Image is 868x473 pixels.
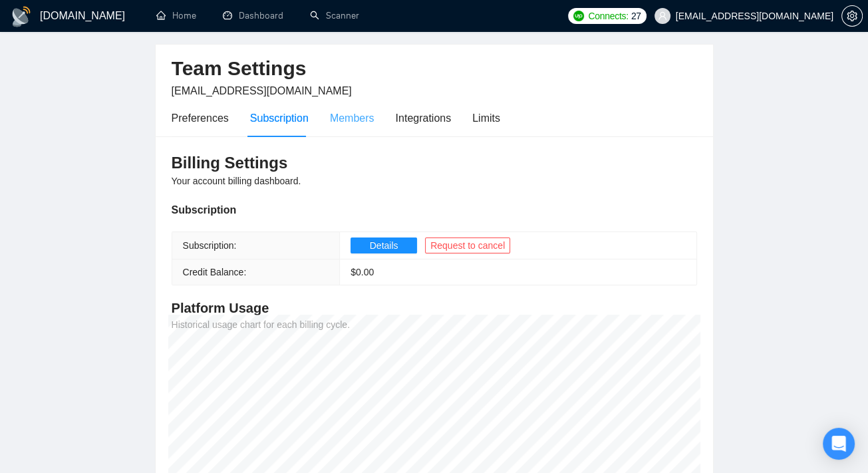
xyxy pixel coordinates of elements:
div: Subscription [172,202,697,218]
div: Members [330,110,374,126]
span: Subscription: [183,240,237,251]
button: setting [841,5,863,27]
a: searchScanner [310,10,359,21]
h3: Billing Settings [172,152,697,174]
a: dashboardDashboard [223,10,283,21]
span: 27 [631,9,641,23]
div: Limits [472,110,500,126]
button: Details [351,237,417,253]
span: Connects: [588,9,628,23]
div: Subscription [250,110,309,126]
span: [EMAIL_ADDRESS][DOMAIN_NAME] [172,85,352,96]
img: logo [11,6,32,27]
span: Request to cancel [430,238,505,253]
span: user [658,11,667,21]
div: Preferences [172,110,229,126]
span: Your account billing dashboard. [172,176,301,186]
a: homeHome [156,10,196,21]
div: Open Intercom Messenger [823,428,855,460]
div: Integrations [396,110,452,126]
button: Request to cancel [425,237,510,253]
span: Details [370,238,398,253]
span: $ 0.00 [351,267,374,277]
img: upwork-logo.png [573,11,584,21]
span: Credit Balance: [183,267,247,277]
h2: Team Settings [172,55,697,82]
h4: Platform Usage [172,299,697,317]
a: setting [841,11,863,21]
